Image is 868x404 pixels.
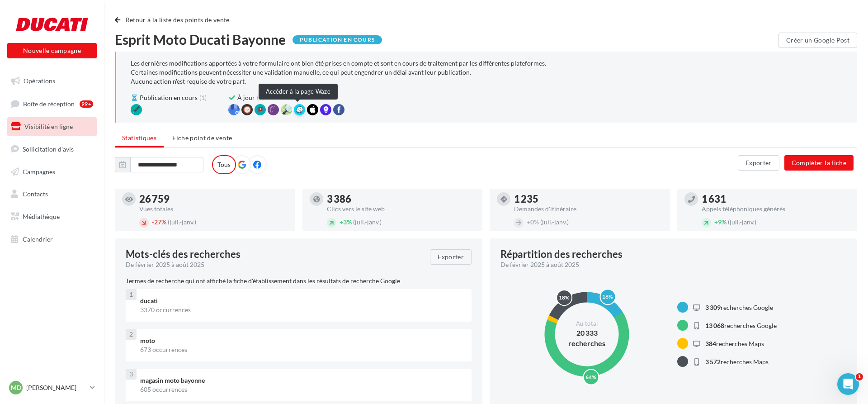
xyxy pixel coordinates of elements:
[126,369,137,380] div: 3
[353,218,382,226] span: (juil.-janv.)
[24,77,55,85] span: Opérations
[126,260,423,269] div: De février 2025 à août 2025
[714,218,726,226] span: 9%
[140,345,464,354] div: 673 occurrences
[705,322,777,329] span: recherches Google
[11,383,21,392] span: MD
[500,260,839,269] div: De février 2025 à août 2025
[702,206,850,212] div: Appels téléphoniques générés
[126,329,137,340] div: 2
[340,218,352,226] span: 3%
[23,145,74,153] span: Sollicitation d'avis
[140,376,464,385] div: magasin moto bayonne
[26,383,86,392] p: [PERSON_NAME]
[115,33,286,46] span: Esprit Moto Ducati Bayonne
[5,207,99,226] a: Médiathèque
[5,162,99,181] a: Campagnes
[23,235,53,243] span: Calendrier
[705,340,764,347] span: recherches Maps
[126,289,137,300] div: 1
[327,206,476,212] div: Clics vers le site web
[23,190,48,198] span: Contacts
[705,340,716,347] span: 384
[540,218,569,226] span: (juil.-janv.)
[340,218,343,226] span: +
[705,358,721,366] span: 3 572
[140,93,198,102] span: Publication en cours
[784,155,854,171] button: Compléter la fiche
[140,336,464,345] div: moto
[140,296,464,305] div: ducati
[7,379,97,396] a: MD [PERSON_NAME]
[115,14,233,25] button: Retour à la liste des points de vente
[856,373,863,380] span: 1
[259,84,338,100] div: Accéder à la page Waze
[292,35,382,44] div: Publication en cours
[131,59,843,86] div: Les dernières modifications apportées à votre formulaire ont bien été prises en compte et sont en...
[140,305,464,314] div: 3370 occurrences
[705,304,773,311] span: recherches Google
[5,185,99,204] a: Contacts
[5,140,99,159] a: Sollicitation d'avis
[527,218,530,226] span: +
[24,123,73,130] span: Visibilité en ligne
[705,322,724,329] span: 13 068
[140,385,464,394] div: 605 occurrences
[327,194,476,204] div: 3 386
[199,93,207,102] span: (1)
[257,93,264,102] span: (9)
[702,194,850,204] div: 1 631
[728,218,756,226] span: (juil.-janv.)
[514,194,663,204] div: 1 235
[738,155,779,171] button: Exporter
[126,16,230,24] span: Retour à la liste des points de vente
[714,218,718,226] span: +
[5,94,99,114] a: Boîte de réception99+
[172,134,232,142] span: Fiche point de vente
[126,249,241,259] span: Mots-clés des recherches
[126,276,472,285] p: Termes de recherche qui ont affiché la fiche d'établissement dans les résultats de recherche Google
[168,218,196,226] span: (juil.-janv.)
[514,206,663,212] div: Demandes d'itinéraire
[23,100,75,107] span: Boîte de réception
[705,304,721,311] span: 3 309
[705,358,769,366] span: recherches Maps
[23,167,55,175] span: Campagnes
[5,117,99,136] a: Visibilité en ligne
[500,249,623,259] div: Répartition des recherches
[837,373,859,395] iframe: Intercom live chat
[23,213,60,220] span: Médiathèque
[80,100,93,108] div: 99+
[152,218,154,226] span: -
[5,71,99,90] a: Opérations
[139,206,288,212] div: Vues totales
[778,33,857,48] button: Créer un Google Post
[139,194,288,204] div: 26 759
[212,155,236,174] label: Tous
[7,43,97,58] button: Nouvelle campagne
[781,158,857,166] a: Compléter la fiche
[5,230,99,249] a: Calendrier
[430,249,472,265] button: Exporter
[152,218,166,226] span: 27%
[527,218,539,226] span: 0%
[237,93,255,102] span: À jour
